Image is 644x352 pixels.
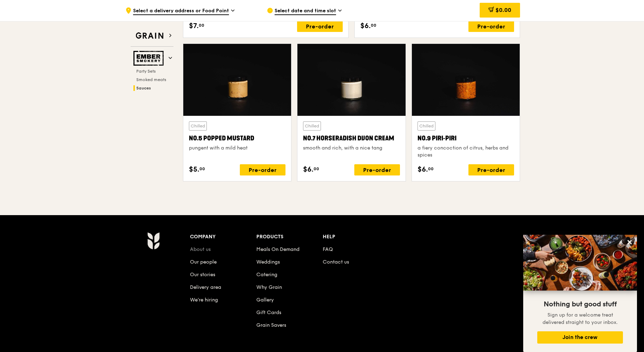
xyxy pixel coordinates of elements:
span: Nothing but good stuff [544,300,617,308]
a: Grain Savers [256,322,286,328]
div: Chilled [303,121,321,131]
a: Contact us [323,259,349,265]
div: No.7 Horseradish Dijon Cream [303,133,400,143]
a: FAQ [323,246,333,252]
div: Pre-order [240,164,285,175]
div: No.5 Popped Mustard [189,133,285,143]
a: Our stories [190,272,215,278]
div: Pre-order [354,164,400,175]
div: Company [190,232,256,242]
div: Pre-order [297,21,343,32]
img: Grain [147,232,159,250]
div: Chilled [418,121,435,131]
span: 00 [428,166,434,172]
span: Smoked meats [136,77,166,82]
div: Pre-order [468,21,514,32]
img: DSC07876-Edit02-Large.jpeg [523,235,637,291]
a: Why Grain [256,284,282,290]
button: Join the crew [537,331,623,344]
span: $6. [303,164,314,175]
span: 00 [199,166,205,172]
span: Sign up for a welcome treat delivered straight to your inbox. [543,312,618,325]
div: Products [256,232,323,242]
span: 00 [199,22,204,28]
div: a fiery concoction of citrus, herbs and spices [418,145,514,159]
span: $0.00 [495,7,511,13]
div: Pre-order [468,164,514,175]
div: Help [323,232,389,242]
span: $7. [189,21,199,31]
span: $6. [360,21,371,31]
a: Gallery [256,297,274,303]
span: Sauces [136,86,151,91]
a: Delivery area [190,284,221,290]
a: Catering [256,272,277,278]
a: Our people [190,259,217,265]
div: smooth and rich, with a nice tang [303,145,400,152]
span: 00 [371,22,376,28]
button: Close [624,237,635,248]
img: Grain web logo [133,29,166,42]
div: No.9 Piri‑piri [418,133,514,143]
span: 00 [314,166,319,172]
span: Select a delivery address or Food Point [133,7,229,15]
a: We’re hiring [190,297,218,303]
span: $5. [189,164,199,175]
img: Ember Smokery web logo [133,51,166,66]
a: Meals On Demand [256,246,300,252]
span: Party Sets [136,69,156,74]
div: pungent with a mild heat [189,145,285,152]
a: Gift Cards [256,310,281,316]
span: Select date and time slot [275,7,336,15]
a: About us [190,246,211,252]
a: Weddings [256,259,280,265]
span: $6. [418,164,428,175]
div: Chilled [189,121,207,131]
